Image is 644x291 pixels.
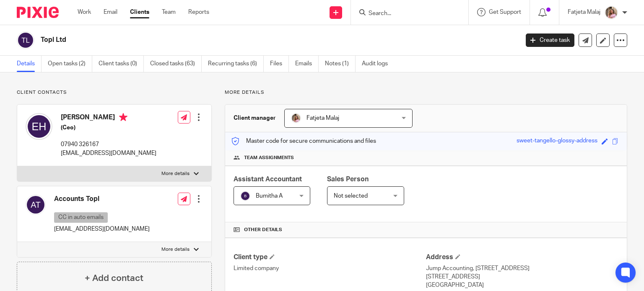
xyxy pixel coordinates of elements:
[234,114,276,122] h3: Client manager
[234,176,302,183] span: Assistant Accountant
[41,36,419,44] h2: Topl Ltd
[234,264,426,273] p: Limited company
[240,191,250,201] img: svg%3E
[256,193,283,199] span: Bumitha A
[306,115,339,121] span: Fatjeta Malaj
[61,140,156,149] p: 07940 326167
[85,272,143,285] h4: + Add contact
[225,89,627,96] p: More details
[605,6,618,19] img: MicrosoftTeams-image%20(5).png
[426,281,618,289] p: [GEOGRAPHIC_DATA]
[334,193,368,199] span: Not selected
[244,227,282,233] span: Other details
[526,33,574,47] a: Create task
[17,56,42,72] a: Details
[161,246,190,253] p: More details
[54,212,108,223] p: CC in auto emails
[231,137,376,145] p: Master code for secure communications and files
[119,113,127,121] i: Primary
[244,155,294,161] span: Team assignments
[568,8,600,16] p: Fatjeta Malaj
[78,8,91,16] a: Work
[17,7,59,18] img: Pixie
[26,195,46,215] img: svg%3E
[295,56,319,72] a: Emails
[368,10,443,18] input: Search
[17,31,34,49] img: svg%3E
[61,113,156,124] h4: [PERSON_NAME]
[99,56,144,72] a: Client tasks (0)
[130,8,149,16] a: Clients
[48,56,92,72] a: Open tasks (2)
[54,195,150,203] h4: Accounts Topl
[150,56,202,72] a: Closed tasks (63)
[270,56,289,72] a: Files
[61,149,156,157] p: [EMAIL_ADDRESS][DOMAIN_NAME]
[208,56,264,72] a: Recurring tasks (6)
[426,273,618,281] p: [STREET_ADDRESS]
[234,253,426,262] h4: Client type
[54,225,150,233] p: [EMAIL_ADDRESS][DOMAIN_NAME]
[17,89,212,96] p: Client contacts
[188,8,209,16] a: Reports
[489,9,521,15] span: Get Support
[517,136,597,146] div: sweet-tangello-glossy-address
[291,113,301,123] img: MicrosoftTeams-image%20(5).png
[26,113,52,140] img: svg%3E
[61,124,156,132] h5: (Ceo)
[162,8,176,16] a: Team
[327,176,369,183] span: Sales Person
[426,253,618,262] h4: Address
[104,8,117,16] a: Email
[325,56,356,72] a: Notes (1)
[362,56,394,72] a: Audit logs
[161,170,190,177] p: More details
[426,264,618,273] p: Jump Accounting, [STREET_ADDRESS]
